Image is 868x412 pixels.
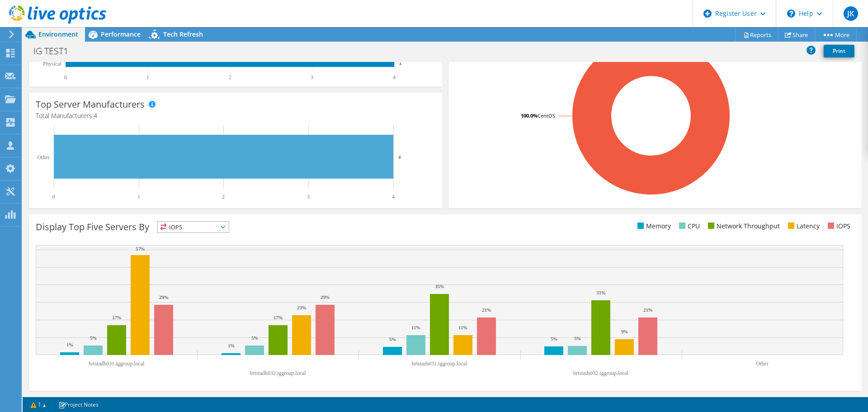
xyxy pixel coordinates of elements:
text: 4 [393,74,396,81]
text: 35% [435,284,444,289]
text: brtstads032.iggroup.local [573,370,629,376]
text: 17% [112,315,121,320]
h3: Top Server Manufacturers [36,99,145,109]
tspan: CentOS [538,112,555,119]
li: Network Throughput [706,221,780,231]
text: brtstads031.iggroup.local [412,360,467,367]
text: 11% [411,325,420,330]
text: 4 [398,154,401,160]
text: Physical [43,61,61,67]
text: Other [756,360,768,367]
li: IOPS [826,221,850,231]
text: 31% [596,290,605,295]
text: 5% [389,336,396,342]
text: 5% [90,335,97,341]
span: Performance [101,30,141,38]
text: 1% [228,343,235,348]
text: Other [38,154,50,161]
text: 21% [643,307,652,313]
a: Share [778,28,815,42]
a: Reports [735,28,778,42]
span: IOPS [158,222,229,232]
text: 29% [321,294,330,300]
text: 1 [137,194,140,200]
li: Memory [635,221,671,231]
text: 5% [551,336,557,341]
text: 5% [251,335,258,341]
text: 23% [297,305,306,310]
text: 9% [621,329,628,334]
span: JK [844,6,858,21]
text: 1 [146,74,149,81]
text: 3 [311,74,313,81]
li: Latency [786,221,820,231]
a: 1 [24,399,52,410]
a: Print [824,45,854,57]
text: brtstadh031.iggroup.local [89,360,145,367]
h1: IG TEST1 [29,46,82,56]
li: CPU [677,221,700,231]
h4: Total Manufacturers: [36,111,435,121]
text: 17% [274,315,283,320]
text: brtstadh032.iggroup.local [250,370,306,376]
text: 1% [66,342,73,347]
span: Environment [38,30,78,38]
span: Tech Refresh [163,30,203,38]
svg: \n [787,9,795,18]
text: 21% [482,307,491,313]
tspan: 100.0% [521,112,538,119]
text: 5% [574,336,581,341]
text: 2 [229,74,231,81]
text: 3 [307,194,310,200]
a: Project Notes [52,399,105,410]
text: 4 [399,62,401,66]
text: 2 [222,194,225,200]
text: 0 [64,74,67,81]
text: 57% [136,246,145,251]
text: 0 [52,194,55,200]
span: 4 [94,111,97,120]
text: 4 [392,194,395,200]
text: 29% [159,294,168,300]
a: More [815,28,857,42]
text: 11% [458,325,467,330]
